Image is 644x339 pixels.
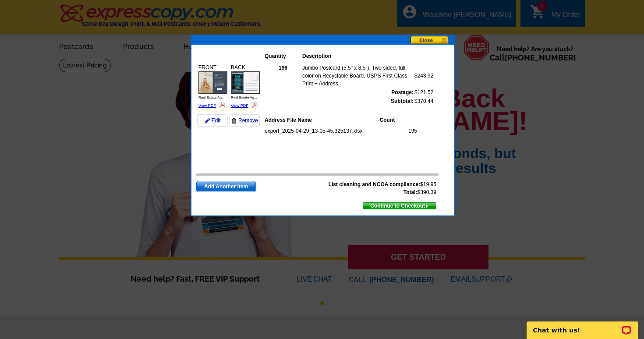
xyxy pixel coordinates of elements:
a: Continue to Checkout [363,202,436,209]
a: View PDF [231,103,248,108]
strong: Postage: [391,89,414,95]
img: small-thumb.jpg [231,71,260,94]
strong: Subtotal: [391,98,414,104]
span: Add Another Item [197,181,255,192]
th: Count [379,116,418,124]
span: Continue to Checkout [363,201,436,211]
strong: Total: [403,189,418,195]
a: View PDF [198,103,216,108]
div: FRONT [197,62,229,111]
strong: 196 [279,65,287,71]
th: Address File Name [264,116,379,124]
span: $19.95 $390.39 [329,180,436,196]
td: $248.92 [414,64,434,88]
span: Real Estate Ag... [198,95,225,99]
img: pencil-icon.gif [205,118,210,124]
img: small-thumb.jpg [198,71,227,94]
a: Add Another Item [196,181,256,192]
img: button-next-arrow-white.png [425,204,429,208]
img: pdf_logo.png [251,102,258,108]
img: pdf_logo.png [219,102,225,108]
td: export_2025-04-29_13-05-45.325137.xlsx [264,127,384,135]
iframe: LiveChat chat widget [521,311,644,339]
a: Remove [229,114,260,127]
td: $121.52 [414,88,434,97]
td: $370.44 [414,97,434,106]
strong: List cleaning and NCOA compliance: [329,181,421,187]
th: Quantity [264,52,302,60]
div: BACK [230,62,261,111]
th: Description [302,52,414,60]
a: Edit [197,114,228,127]
img: trashcan-icon.gif [231,118,237,124]
span: Real Estate Ag... [231,95,257,99]
td: Jumbo Postcard (5.5" x 8.5"), Two sided, full color on Recyclable Board, USPS First Class, Print ... [302,64,414,88]
td: 195 [384,127,418,135]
